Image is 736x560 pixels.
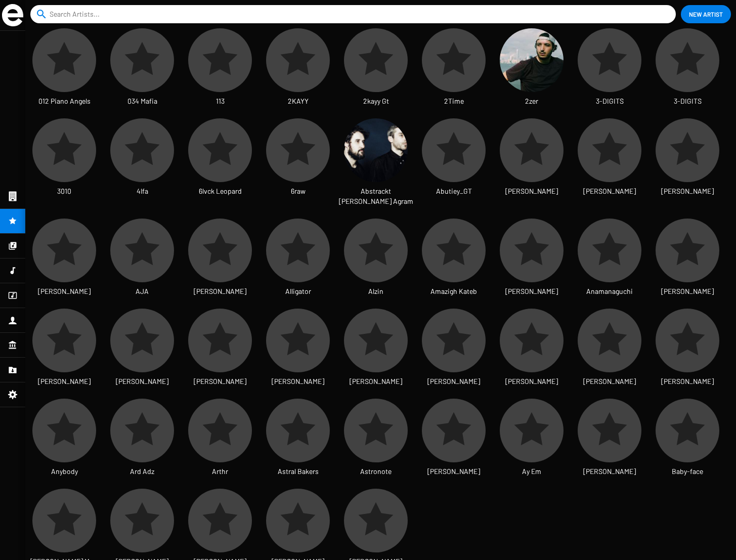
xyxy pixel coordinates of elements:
[493,28,571,118] a: 2zer
[103,399,181,489] a: Ard Adz
[337,309,415,399] a: [PERSON_NAME]
[648,399,726,489] a: Baby-face
[181,118,259,208] a: 6lvck Leopard
[25,28,103,118] a: 012 Piano Angels
[648,28,726,118] a: 3-DIGITS
[194,376,246,386] span: [PERSON_NAME]
[493,399,571,489] a: Ay Em
[505,286,558,296] span: [PERSON_NAME]
[285,286,311,296] span: Alligator
[648,309,726,399] a: [PERSON_NAME]
[681,5,731,23] button: New Artist
[259,28,337,118] a: 2KAYY
[674,96,702,106] span: 3-DIGITS
[199,186,242,196] span: 6lvck Leopard
[181,399,259,489] a: Arthr
[25,118,103,208] a: 3010
[415,219,493,309] a: Amazigh Kateb
[127,96,157,106] span: 034 Mafia
[648,219,726,309] a: [PERSON_NAME]
[571,28,648,118] a: 3-DIGITS
[415,28,493,118] a: 2Time
[259,219,337,309] a: Alligator
[2,4,23,26] img: grand-sigle.svg
[360,466,392,477] span: Astronote
[436,186,472,196] span: Abutiey_GT
[216,96,225,106] span: 113
[212,466,228,477] span: Arthr
[368,286,383,296] span: Alzin
[571,219,648,309] a: Anamanaguchi
[259,118,337,208] a: 6raw
[103,118,181,208] a: 4lfa
[25,219,103,309] a: [PERSON_NAME]
[363,96,389,106] span: 2kayy Gt
[25,399,103,489] a: Anybody
[571,399,648,489] a: [PERSON_NAME]
[493,309,571,399] a: [PERSON_NAME]
[493,219,571,309] a: [PERSON_NAME]
[38,376,91,386] span: [PERSON_NAME]
[444,96,464,106] span: 2Time
[103,28,181,118] a: 034 Mafia
[136,286,149,296] span: AJA
[181,309,259,399] a: [PERSON_NAME]
[583,376,636,386] span: [PERSON_NAME]
[337,219,415,309] a: Alzin
[583,186,636,196] span: [PERSON_NAME]
[291,186,306,196] span: 6raw
[337,28,415,118] a: 2kayy Gt
[522,466,541,477] span: Ay Em
[259,399,337,489] a: Astral Bakers
[181,219,259,309] a: [PERSON_NAME]
[493,118,571,208] a: [PERSON_NAME]
[672,466,703,477] span: Baby-face
[337,399,415,489] a: Astronote
[350,376,402,386] span: [PERSON_NAME]
[415,118,493,208] a: Abutiey_GT
[430,286,477,296] span: Amazigh Kateb
[103,219,181,309] a: AJA
[181,28,259,118] a: 113
[661,286,714,296] span: [PERSON_NAME]
[38,96,91,106] span: 012 Piano Angels
[648,118,726,208] a: [PERSON_NAME]
[57,186,71,196] span: 3010
[689,5,723,23] span: New Artist
[194,286,246,296] span: [PERSON_NAME]
[116,376,168,386] span: [PERSON_NAME]
[525,96,538,106] span: 2zer
[427,376,480,386] span: [PERSON_NAME]
[505,186,558,196] span: [PERSON_NAME]
[661,186,714,196] span: [PERSON_NAME]
[415,399,493,489] a: [PERSON_NAME]
[500,28,564,92] img: 2zer.jpg
[259,309,337,399] a: [PERSON_NAME]
[427,466,480,477] span: [PERSON_NAME]
[571,118,648,208] a: [PERSON_NAME]
[103,309,181,399] a: [PERSON_NAME]
[344,118,408,182] img: aka.jpeg
[137,186,148,196] span: 4lfa
[25,309,103,399] a: [PERSON_NAME]
[288,96,309,106] span: 2KAYY
[51,466,78,477] span: Anybody
[337,186,415,206] span: Abstrackt [PERSON_NAME] Agram
[583,466,636,477] span: [PERSON_NAME]
[337,118,415,219] a: Abstrackt [PERSON_NAME] Agram
[38,286,91,296] span: [PERSON_NAME]
[505,376,558,386] span: [PERSON_NAME]
[661,376,714,386] span: [PERSON_NAME]
[415,309,493,399] a: [PERSON_NAME]
[35,8,48,20] mat-icon: search
[130,466,154,477] span: Ard Adz
[596,96,624,106] span: 3-DIGITS
[571,309,648,399] a: [PERSON_NAME]
[272,376,324,386] span: [PERSON_NAME]
[586,286,633,296] span: Anamanaguchi
[278,466,319,477] span: Astral Bakers
[50,5,661,23] input: Search Artists...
